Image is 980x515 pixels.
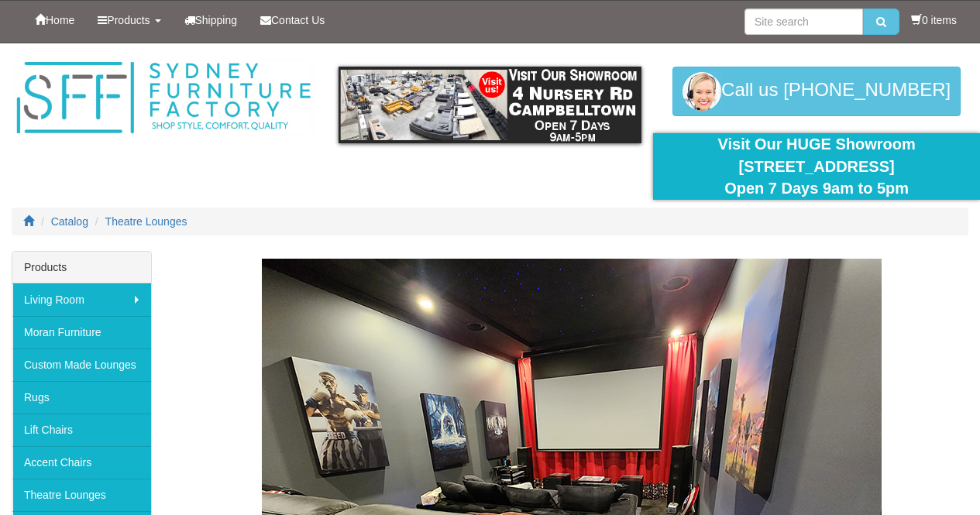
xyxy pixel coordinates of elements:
div: Products [12,252,151,283]
a: Custom Made Lounges [12,348,151,381]
img: showroom.gif [339,67,642,143]
a: Accent Chairs [12,446,151,479]
a: Contact Us [249,1,336,39]
a: Moran Furniture [12,316,151,348]
a: Catalog [51,215,88,228]
a: Living Room [12,283,151,316]
a: Home [23,1,86,39]
a: Theatre Lounges [105,215,187,228]
img: Sydney Furniture Factory [12,59,315,137]
div: Visit Our HUGE Showroom [STREET_ADDRESS] Open 7 Days 9am to 5pm [665,133,968,200]
a: Lift Chairs [12,414,151,446]
span: Shipping [195,14,238,26]
li: 0 items [911,12,957,28]
a: Theatre Lounges [12,479,151,511]
span: Contact Us [271,14,325,26]
a: Products [86,1,172,39]
input: Site search [744,9,863,35]
span: Home [46,14,74,26]
a: Shipping [173,1,249,39]
span: Products [107,14,150,26]
a: Rugs [12,381,151,414]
